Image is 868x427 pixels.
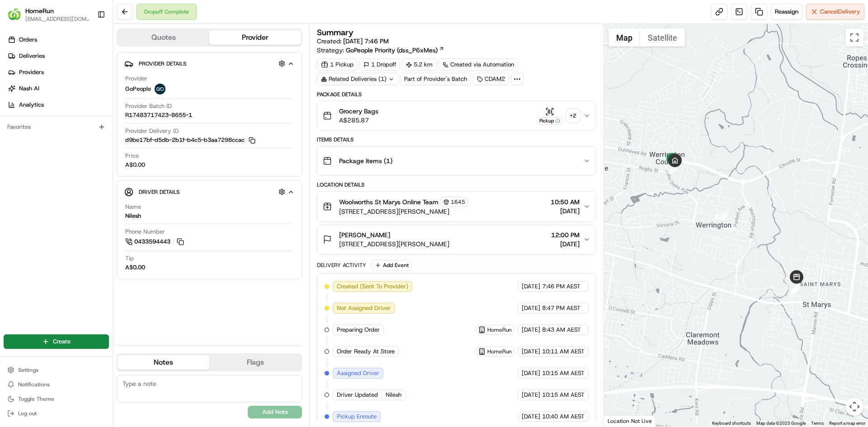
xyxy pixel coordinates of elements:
[775,8,798,16] span: Reassign
[25,6,54,15] span: HomeRun
[346,46,438,55] span: GoPeople Priority (dss_P6xMes)
[19,68,44,76] span: Providers
[712,211,722,221] div: 8
[604,415,656,427] div: Location Not Live
[125,228,165,236] span: Phone Number
[118,355,209,370] button: Notes
[124,184,294,199] button: Driver Details
[19,36,37,44] span: Orders
[551,206,580,216] span: [DATE]
[542,413,585,421] span: 10:40 AM AEST
[845,28,863,47] button: Toggle fullscreen view
[125,161,145,169] span: A$0.00
[522,326,540,334] span: [DATE]
[125,237,185,247] a: 0433594443
[372,260,412,271] button: Add Event
[7,7,22,22] img: HomeRun
[19,52,45,60] span: Deliveries
[536,117,563,125] div: Pickup
[317,146,595,175] button: Package Items (1)
[451,198,465,206] span: 1645
[125,212,141,220] div: Nilesh
[209,30,301,45] button: Provider
[791,283,801,293] div: 6
[609,28,640,47] button: Show street map
[125,152,139,160] span: Price
[771,4,802,20] button: Reassign
[339,156,392,165] span: Package Items ( 1 )
[790,283,800,293] div: 5
[346,46,444,55] a: GoPeople Priority (dss_P6xMes)
[125,102,172,110] span: Provider Batch ID
[339,239,449,249] span: [STREET_ADDRESS][PERSON_NAME]
[522,369,540,377] span: [DATE]
[487,326,512,333] span: HomeRun
[806,4,864,20] button: CancelDelivery
[359,58,400,71] div: 1 Dropoff
[337,282,408,291] span: Created (Sent To Provider)
[386,391,401,399] span: Nilesh
[551,230,580,239] span: 12:00 PM
[536,107,563,125] button: Pickup
[18,395,54,403] span: Toggle Theme
[4,120,109,134] div: Favorites
[125,75,147,83] span: Provider
[551,197,580,206] span: 10:50 AM
[487,348,512,355] span: HomeRun
[317,262,366,269] div: Delivery Activity
[19,101,44,109] span: Analytics
[125,263,145,272] div: A$0.00
[25,15,90,23] span: [EMAIL_ADDRESS][DOMAIN_NAME]
[542,282,580,291] span: 7:46 PM AEST
[667,164,677,174] div: 10
[551,239,580,249] span: [DATE]
[790,283,800,293] div: 7
[536,107,580,125] button: Pickup+2
[4,364,109,376] button: Settings
[4,393,109,405] button: Toggle Theme
[4,33,113,47] a: Orders
[125,111,192,119] span: R17483717423-8655-1
[317,73,398,85] div: Related Deliveries (1)
[317,181,596,188] div: Location Details
[606,415,636,427] a: Open this area in Google Maps (opens a new window)
[4,49,113,63] a: Deliveries
[756,421,806,426] span: Map data ©2025 Google
[567,109,580,122] div: + 2
[317,91,596,98] div: Package Details
[317,58,358,71] div: 1 Pickup
[522,391,540,399] span: [DATE]
[811,421,824,426] a: Terms
[339,197,439,206] span: Woolworths St Marys Online Team
[820,8,860,16] span: Cancel Delivery
[640,28,685,47] button: Show satellite imagery
[4,407,109,420] button: Log out
[118,30,209,45] button: Quotes
[343,37,389,45] span: [DATE] 7:46 PM
[125,85,151,93] span: GoPeople
[337,369,379,377] span: Assigned Driver
[522,304,540,312] span: [DATE]
[53,338,71,346] span: Create
[542,369,585,377] span: 10:15 AM AEST
[317,46,444,55] div: Strategy:
[473,73,509,85] div: CDAM2
[125,203,141,211] span: Name
[339,207,468,216] span: [STREET_ADDRESS][PERSON_NAME]
[18,381,50,388] span: Notifications
[317,192,595,221] button: Woolworths St Marys Online Team1645[STREET_ADDRESS][PERSON_NAME]10:50 AM[DATE]
[542,347,585,356] span: 10:11 AM AEST
[317,37,389,46] span: Created:
[4,65,113,80] a: Providers
[337,391,378,399] span: Driver Updated
[155,84,165,94] img: gopeople_logo.png
[522,413,540,421] span: [DATE]
[337,304,391,312] span: Not Assigned Driver
[522,347,540,356] span: [DATE]
[317,101,595,130] button: Grocery BagsA$285.87Pickup+2
[4,334,109,349] button: Create
[18,366,38,374] span: Settings
[845,398,863,416] button: Map camera controls
[522,282,540,291] span: [DATE]
[317,28,354,37] h3: Summary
